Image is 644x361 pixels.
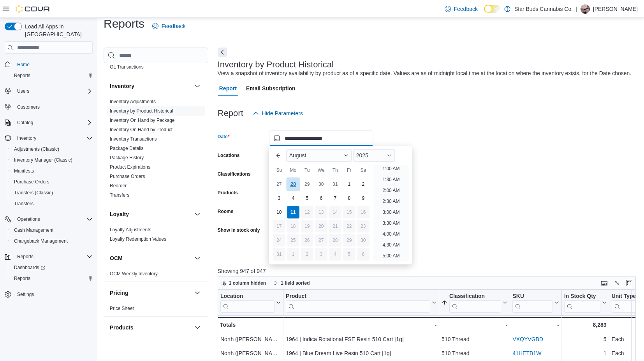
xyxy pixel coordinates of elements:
[315,248,327,261] div: day-3
[110,236,166,242] span: Loyalty Redemption Values
[220,293,281,313] button: Location
[17,135,36,141] span: Inventory
[564,335,607,344] div: 5
[315,164,327,176] div: We
[281,280,310,286] span: 1 field sorted
[250,106,306,121] button: Hide Parameters
[442,349,507,358] div: 510 Thread
[2,86,96,97] button: Users
[17,104,40,110] span: Customers
[379,229,403,239] li: 4:00 AM
[357,220,370,232] div: day-23
[512,320,559,329] div: -
[220,293,274,313] div: Location
[442,335,507,344] div: 510 Thread
[564,293,600,313] div: In Stock Qty
[104,304,208,316] div: Pricing
[8,176,96,187] button: Purchase Orders
[353,149,395,162] div: Button. Open the year selector. 2025 is currently selected.
[315,220,327,232] div: day-20
[14,215,93,224] span: Operations
[11,155,93,165] span: Inventory Manager (Classic)
[11,166,93,176] span: Manifests
[564,320,607,329] div: 8,283
[286,349,436,358] div: 1964 | Blue Dream Live Resin 510 Cart [1g]
[218,278,269,288] button: 1 column hidden
[2,101,96,113] button: Customers
[379,240,403,250] li: 4:30 AM
[379,175,403,184] li: 1:30 AM
[442,293,507,313] button: Classification
[2,133,96,144] button: Inventory
[286,293,436,313] button: Product
[611,293,640,300] div: Unit Type
[8,166,96,176] button: Manifests
[104,53,208,75] div: Finance
[273,192,285,204] div: day-3
[218,227,260,233] label: Show in stock only
[14,72,30,79] span: Reports
[343,234,355,247] div: day-29
[110,173,145,180] span: Purchase Orders
[286,178,300,191] div: day-28
[14,238,68,244] span: Chargeback Management
[219,81,237,96] span: Report
[14,190,53,196] span: Transfers (Classic)
[14,102,93,112] span: Customers
[220,320,281,329] div: Totals
[104,16,144,32] h1: Reports
[287,248,299,261] div: day-1
[14,60,33,69] a: Home
[14,86,93,96] span: Users
[110,210,129,218] h3: Loyalty
[576,4,577,14] p: |
[110,118,175,123] a: Inventory On Hand by Package
[512,293,559,313] button: SKU
[17,291,34,298] span: Settings
[379,251,403,261] li: 5:00 AM
[110,64,144,70] span: GL Transactions
[329,248,341,261] div: day-4
[14,102,43,112] a: Customers
[2,251,96,262] button: Reports
[379,164,403,173] li: 1:00 AM
[110,289,128,297] h3: Pricing
[14,275,30,282] span: Reports
[273,220,285,232] div: day-17
[110,174,145,179] a: Purchase Orders
[442,1,481,17] a: Feedback
[612,278,621,288] button: Display options
[110,99,156,104] a: Inventory Adjustments
[329,178,341,190] div: day-31
[110,305,134,312] span: Price Sheet
[110,164,150,170] span: Product Expirations
[8,262,96,273] a: Dashboards
[379,197,403,206] li: 2:30 AM
[110,183,127,189] span: Reorder
[14,118,93,127] span: Catalog
[2,117,96,128] button: Catalog
[193,210,202,219] button: Loyalty
[315,178,327,190] div: day-30
[110,271,158,276] a: OCM Weekly Inventory
[286,335,436,344] div: 1964 | Indica Rotational FSE Resin 510 Cart [1g]
[272,177,370,261] div: August, 2025
[484,5,500,13] input: Dark Mode
[625,278,634,288] button: Enter fullscreen
[581,4,590,14] div: Eric Dawes
[218,267,640,275] p: Showing 947 of 947
[14,290,37,299] a: Settings
[110,155,144,161] span: Package History
[8,187,96,198] button: Transfers (Classic)
[273,248,285,261] div: day-31
[193,323,202,332] button: Products
[218,109,243,118] h3: Report
[286,320,436,329] div: -
[14,118,36,127] button: Catalog
[286,293,430,313] div: Product
[110,227,151,233] span: Loyalty Adjustments
[2,214,96,225] button: Operations
[357,164,370,176] div: Sa
[14,252,37,261] button: Reports
[110,324,191,331] button: Products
